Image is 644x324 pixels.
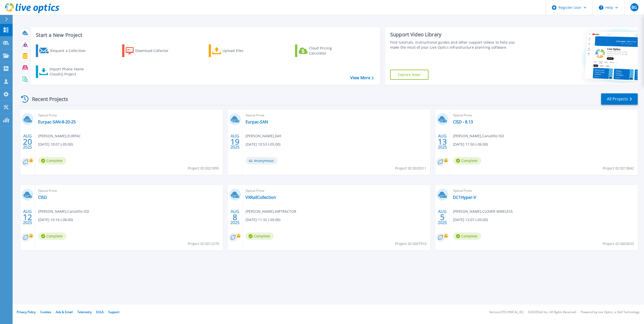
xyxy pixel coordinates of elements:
a: Explore Now! [390,70,428,80]
div: AUG 2025 [230,208,240,226]
span: Optical Prime [246,113,427,118]
div: AUG 2025 [23,208,32,226]
span: Optical Prime [453,188,635,194]
div: Recent Projects [19,93,75,105]
span: [PERSON_NAME] , AIRTRACTOR [246,209,296,214]
a: CISD [38,195,47,200]
a: DC1Hyper-V [453,195,476,200]
a: All Projects [601,93,638,105]
span: Complete [453,232,481,240]
a: Ads & Email [56,310,73,314]
a: Eurpac-SAN-8-20-25 [38,119,76,124]
span: Project ID: 3007910 [395,241,426,247]
a: VXRailCollection [246,195,276,200]
a: Cookies [40,310,51,314]
span: 19 [230,140,239,144]
div: Support Video Library [390,31,521,38]
li: © 2025 Dell Inc. All Rights Reserved [528,311,576,314]
span: Complete [453,157,481,165]
span: Complete [38,232,66,240]
div: Find tutorials, instructional guides and other support videos to help you make the most of your L... [390,40,521,50]
a: Eurpac-SAN [246,119,268,124]
span: 20 [23,140,32,144]
a: Telemetry [77,310,92,314]
span: [DATE] 10:16 (-06:00) [38,217,73,223]
span: Project ID: 3020511 [395,166,426,171]
span: [PERSON_NAME] , CLOVER WIRELESS [453,209,513,214]
div: Cloud Pricing Calculator [309,46,349,56]
span: Project ID: 3013842 [603,166,634,171]
span: [DATE] 10:07 (-05:00) [38,142,73,147]
div: Import Phone Home CloudIQ Project [49,67,89,77]
span: Anonymous [246,157,278,165]
a: View More [350,75,374,80]
span: 13 [438,140,447,144]
a: Cloud Pricing Calculator [295,44,351,57]
span: [DATE] 12:07 (-05:00) [453,217,488,223]
div: Upload Files [223,46,263,56]
span: [PERSON_NAME] , EURPAC [38,133,81,139]
span: [DATE] 10:53 (-05:00) [246,142,280,147]
span: [DATE] 11:32 (-05:00) [246,217,280,223]
a: CISD - 8.13 [453,119,473,124]
span: Project ID: 3021895 [188,166,219,171]
span: [PERSON_NAME] , Dell [246,133,281,139]
div: Download Collector [135,46,176,56]
span: [PERSON_NAME] , Canutillo ISD [453,133,504,139]
span: Project ID: 3012370 [188,241,219,247]
span: Complete [38,157,66,165]
h3: Start a New Project [36,32,373,38]
div: AUG 2025 [438,208,447,226]
span: Optical Prime [453,113,635,118]
span: [DATE] 11:50 (-06:00) [453,142,488,147]
span: Optical Prime [38,113,220,118]
a: Support [108,310,119,314]
a: Privacy Policy [17,310,36,314]
span: [PERSON_NAME] , Canutillo ISD [38,209,89,214]
span: Complete [246,232,274,240]
li: Version: [TECHNICAL_ID] [489,311,523,314]
a: Request a Collection [36,44,92,57]
div: AUG 2025 [23,132,32,151]
span: Optical Prime [38,188,220,194]
span: BG [631,5,637,9]
a: Download Collector [122,44,178,57]
span: 12 [23,215,32,219]
a: EULA [96,310,104,314]
span: Optical Prime [246,188,427,194]
div: Request a Collection [50,46,91,56]
li: Powered by Live Optics, a Dell Technology [581,311,639,314]
div: AUG 2025 [230,132,240,151]
span: Project ID: 3003633 [603,241,634,247]
span: 5 [440,215,445,219]
a: Upload Files [209,44,265,57]
div: AUG 2025 [438,132,447,151]
span: 8 [233,215,237,219]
